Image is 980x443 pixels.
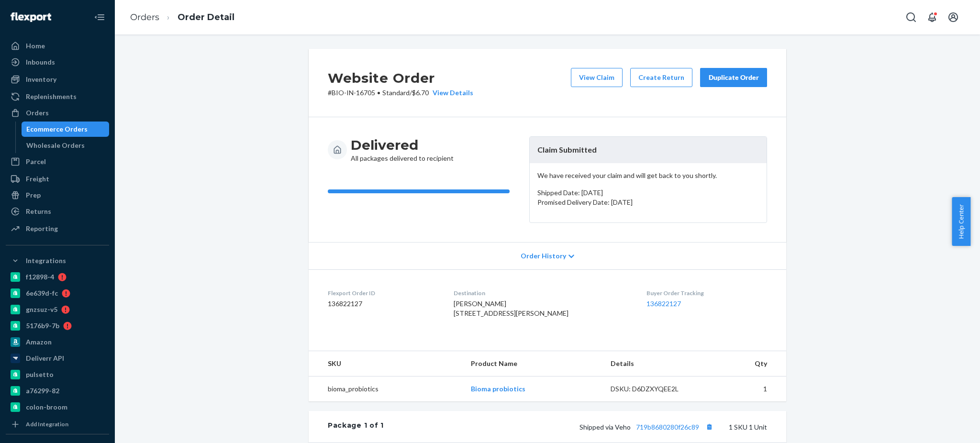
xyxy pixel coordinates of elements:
[636,423,699,431] a: 719b8680280f26c89
[530,137,767,163] header: Claim Submitted
[6,221,109,236] a: Reporting
[6,188,109,203] a: Prep
[6,399,109,415] a: colon-broom
[6,269,109,285] a: f12898-4
[579,423,715,431] span: Shipped via Veho
[22,138,110,153] a: Wholesale Orders
[26,402,67,412] div: colon-broom
[26,305,57,314] div: gnzsuz-v5
[703,421,715,433] button: Copy tracking number
[700,68,767,87] button: Duplicate Order
[377,89,380,97] span: •
[603,351,708,377] th: Details
[6,105,109,121] a: Orders
[6,302,109,317] a: gnzsuz-v5
[6,286,109,301] a: 6e639d-fc
[454,289,632,297] dt: Destination
[328,421,384,433] div: Package 1 of 1
[537,171,759,180] p: We have received your claim and will get back to you shortly.
[6,38,109,54] a: Home
[6,419,109,430] a: Add Integration
[328,88,473,98] p: # BIO-IN-16705 / $6.70
[178,12,234,22] a: Order Detail
[944,8,963,27] button: Open account menu
[309,351,463,377] th: SKU
[384,421,767,433] div: 1 SKU 1 Unit
[26,57,55,67] div: Inbounds
[309,376,463,401] td: bioma_probiotics
[26,321,59,331] div: 5176b9-7b
[26,354,64,363] div: Deliverr API
[6,334,109,350] a: Amazon
[90,8,109,27] button: Close Navigation
[26,256,66,266] div: Integrations
[328,299,438,309] dd: 136822127
[646,299,681,308] a: 136822127
[26,370,54,379] div: pulsetto
[26,386,59,396] div: a76299-82
[26,224,58,233] div: Reporting
[26,41,45,51] div: Home
[708,351,786,377] th: Qty
[351,136,454,163] div: All packages delivered to recipient
[6,253,109,268] button: Integrations
[6,72,109,87] a: Inventory
[537,188,759,198] p: Shipped Date: [DATE]
[26,174,49,184] div: Freight
[6,383,109,399] a: a76299-82
[429,88,473,98] button: View Details
[26,190,41,200] div: Prep
[26,272,54,282] div: f12898-4
[611,384,701,394] div: DSKU: D6DZXYQEE2L
[952,197,970,246] button: Help Center
[902,8,921,27] button: Open Search Box
[6,204,109,219] a: Returns
[923,8,942,27] button: Open notifications
[351,136,454,154] h3: Delivered
[22,122,110,137] a: Ecommerce Orders
[6,367,109,382] a: pulsetto
[11,12,51,22] img: Flexport logo
[26,108,49,118] div: Orders
[382,89,410,97] span: Standard
[130,12,159,22] a: Orders
[646,289,767,297] dt: Buyer Order Tracking
[328,68,473,88] h2: Website Order
[454,299,568,317] span: [PERSON_NAME] [STREET_ADDRESS][PERSON_NAME]
[26,141,85,150] div: Wholesale Orders
[6,171,109,187] a: Freight
[26,337,52,347] div: Amazon
[571,68,623,87] button: View Claim
[471,385,525,393] a: Bioma probiotics
[6,89,109,104] a: Replenishments
[26,420,68,428] div: Add Integration
[463,351,602,377] th: Product Name
[328,289,438,297] dt: Flexport Order ID
[708,376,786,401] td: 1
[630,68,692,87] button: Create Return
[122,3,242,32] ol: breadcrumbs
[26,288,58,298] div: 6e639d-fc
[26,124,88,134] div: Ecommerce Orders
[26,92,77,101] div: Replenishments
[26,207,51,216] div: Returns
[6,318,109,333] a: 5176b9-7b
[708,73,759,82] div: Duplicate Order
[537,198,759,207] p: Promised Delivery Date: [DATE]
[26,75,56,84] div: Inventory
[521,251,566,261] span: Order History
[6,351,109,366] a: Deliverr API
[26,157,46,166] div: Parcel
[6,55,109,70] a: Inbounds
[6,154,109,169] a: Parcel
